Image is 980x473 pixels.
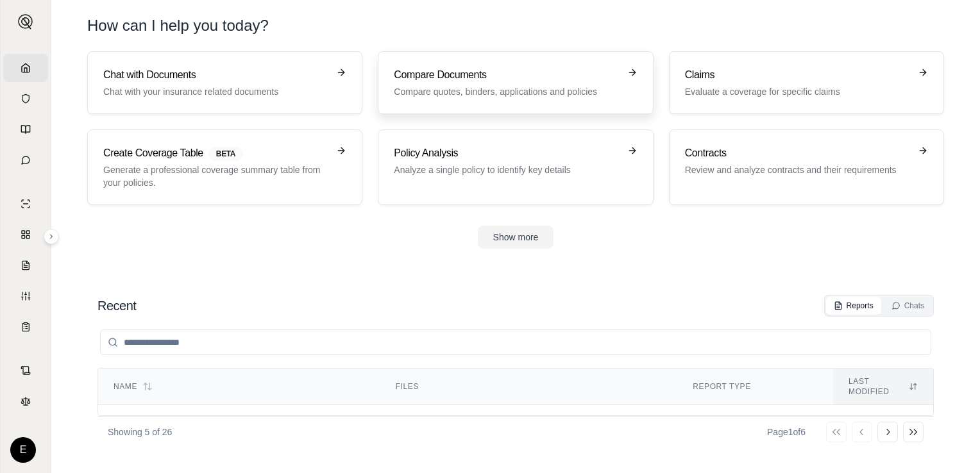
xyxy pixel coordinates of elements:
[849,376,918,397] div: Last modified
[669,51,944,114] a: ClaimsEvaluate a coverage for specific claims
[834,301,874,311] div: Reports
[378,51,653,114] a: Compare DocumentsCompare quotes, binders, applications and policies
[3,190,48,218] a: Single Policy
[114,381,365,392] div: Name
[3,146,48,174] a: Chat
[378,129,653,205] a: Policy AnalysisAnalyze a single policy to identify key details
[767,426,806,438] div: Page 1 of 6
[3,251,48,279] a: Claim Coverage
[394,67,619,83] h3: Compare Documents
[3,387,48,415] a: Legal Search Engine
[685,163,910,176] p: Review and analyze contracts and their requirements
[3,54,48,82] a: Home
[108,426,172,438] p: Showing 5 of 26
[3,115,48,144] a: Prompt Library
[3,220,48,249] a: Policy Comparisons
[826,297,881,315] button: Reports
[3,356,48,385] a: Contract Analysis
[103,145,328,161] h3: Create Coverage Table
[380,369,677,405] th: Files
[891,301,924,311] div: Chats
[478,226,554,249] button: Show more
[833,405,933,454] td: [DATE] 12:27 PM
[10,437,36,463] div: E
[3,313,48,341] a: Coverage Table
[97,297,136,315] h2: Recent
[44,229,59,244] button: Expand sidebar
[18,14,33,29] img: Expand sidebar
[685,67,910,83] h3: Claims
[103,163,328,189] p: Generate a professional coverage summary table from your policies.
[87,51,362,114] a: Chat with DocumentsChat with your insurance related documents
[685,145,910,161] h3: Contracts
[677,405,833,454] td: Policies Compare
[394,145,619,161] h3: Policy Analysis
[87,15,269,36] h1: How can I help you today?
[394,85,619,98] p: Compare quotes, binders, applications and policies
[3,282,48,310] a: Custom Report
[669,129,944,205] a: ContractsReview and analyze contracts and their requirements
[87,129,362,205] a: Create Coverage TableBETAGenerate a professional coverage summary table from your policies.
[3,85,48,113] a: Documents Vault
[677,369,833,405] th: Report Type
[884,297,932,315] button: Chats
[394,163,619,176] p: Analyze a single policy to identify key details
[685,85,910,98] p: Evaluate a coverage for specific claims
[13,9,38,35] button: Expand sidebar
[208,147,243,161] span: BETA
[103,85,328,98] p: Chat with your insurance related documents
[103,67,328,83] h3: Chat with Documents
